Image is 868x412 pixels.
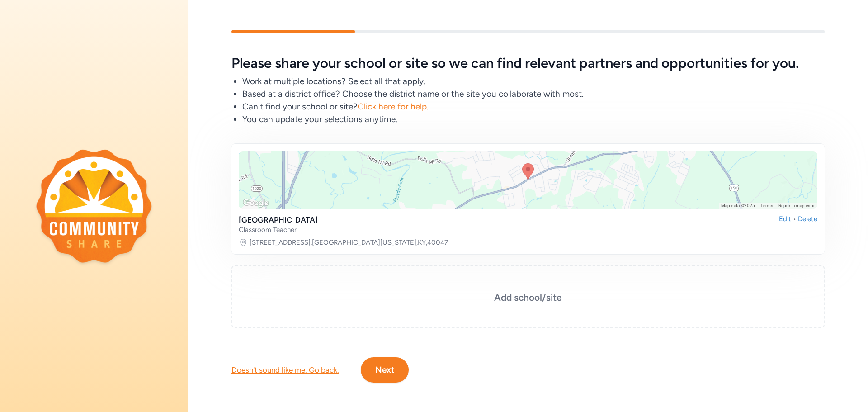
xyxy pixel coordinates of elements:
button: Next [361,357,409,383]
img: Google [241,197,271,209]
h5: Please share your school or site so we can find relevant partners and opportunities for you. [231,55,825,71]
li: You can update your selections anytime. [242,113,825,126]
h3: Add school/site [254,291,802,304]
div: • [793,214,796,234]
span: Click here for help. [358,101,429,112]
div: Classroom Teacher [239,225,318,234]
a: Terms (opens in new tab) [760,203,773,208]
div: [GEOGRAPHIC_DATA] [239,214,318,225]
div: Delete [798,214,817,234]
div: Edit [779,214,791,234]
a: Open this area in Google Maps (opens a new window) [241,197,271,209]
li: Based at a district office? Choose the district name or the site you collaborate with most. [242,88,825,100]
div: Doesn't sound like me. Go back. [231,365,339,375]
a: [STREET_ADDRESS],[GEOGRAPHIC_DATA][US_STATE],KY,40047 [250,238,448,247]
span: Map data ©2025 [721,203,755,208]
a: Report a map error [778,203,815,208]
li: Can't find your school or site? [242,100,825,113]
img: logo [36,149,152,262]
li: Work at multiple locations? Select all that apply. [242,75,825,88]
